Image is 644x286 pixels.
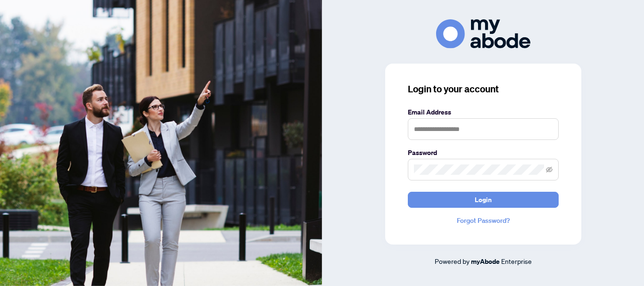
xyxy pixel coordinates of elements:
span: Enterprise [501,257,532,265]
label: Password [408,147,559,158]
a: myAbode [471,256,500,267]
span: Login [475,192,492,207]
a: Forgot Password? [408,215,559,226]
h3: Login to your account [408,82,559,96]
img: ma-logo [436,19,530,48]
span: eye-invisible [546,166,553,173]
span: Powered by [435,257,470,265]
label: Email Address [408,107,559,117]
button: Login [408,192,559,208]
